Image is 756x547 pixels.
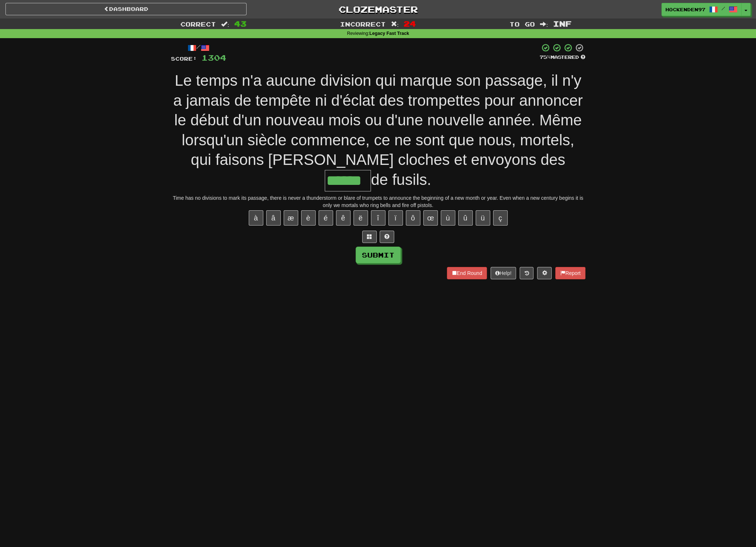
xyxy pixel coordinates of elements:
a: hockenden97 / [661,3,741,16]
strong: Legacy Fast Track [369,31,409,36]
span: To go [509,20,535,28]
button: æ [284,210,298,226]
div: / [171,43,226,52]
span: : [221,21,229,27]
span: Correct [180,20,216,28]
span: : [391,21,399,27]
div: Mastered [540,54,585,61]
span: / [721,6,725,11]
span: 1304 [201,53,226,62]
button: è [301,210,316,226]
button: Switch sentence to multiple choice alt+p [362,231,377,243]
button: ü [476,210,490,226]
button: Report [555,267,585,279]
span: de fusils. [371,171,431,188]
button: â [266,210,281,226]
span: Le temps n'a aucune division qui marque son passage, il n'y a jamais de tempête ni d'éclat des tr... [173,72,583,168]
span: 75 % [540,54,551,60]
button: ô [406,210,420,226]
button: é [319,210,333,226]
button: ï [388,210,403,226]
div: Time has no divisions to mark its passage, there is never a thunderstorm or blare of trumpets to ... [171,194,585,209]
button: ê [336,210,351,226]
button: ù [441,210,455,226]
button: ç [493,210,508,226]
a: Dashboard [5,3,247,15]
span: Inf [553,19,572,28]
button: Single letter hint - you only get 1 per sentence and score half the points! alt+h [380,231,394,243]
span: hockenden97 [665,6,705,13]
button: û [458,210,473,226]
button: Round history (alt+y) [520,267,533,279]
button: End Round [447,267,487,279]
button: ë [353,210,368,226]
button: Help! [491,267,516,279]
span: Incorrect [340,20,386,28]
span: 43 [234,19,247,28]
span: 24 [404,19,416,28]
span: : [540,21,548,27]
span: Score: [171,56,197,62]
button: œ [423,210,438,226]
button: Submit [356,247,401,263]
button: à [249,210,263,226]
button: î [371,210,385,226]
a: Clozemaster [257,3,499,16]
